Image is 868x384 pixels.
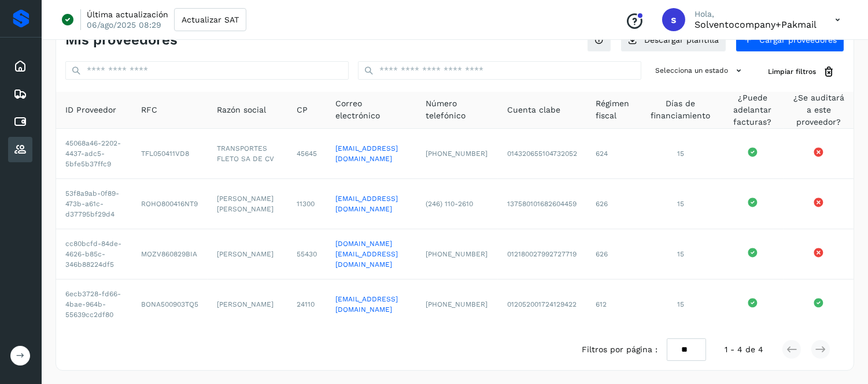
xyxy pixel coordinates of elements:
td: 15 [640,229,721,279]
p: 06/ago/2025 08:29 [87,20,161,30]
span: CP [297,104,308,116]
span: [PHONE_NUMBER] [426,300,487,308]
button: Selecciona un estado [651,61,749,80]
td: cc80bcfd-84de-4626-b85c-346b88224df5 [56,229,132,279]
a: [EMAIL_ADDRESS][DOMAIN_NAME] [335,295,398,314]
td: 15 [640,179,721,229]
td: 15 [640,129,721,179]
td: 137580101682604459 [498,179,586,229]
span: Cuenta clabe [507,104,560,116]
p: Hola, [695,9,817,19]
span: 1 - 4 de 4 [725,344,763,356]
button: Cargar proveedores [736,28,844,52]
td: 612 [586,279,640,329]
td: 626 [586,229,640,279]
td: 55430 [287,229,326,279]
td: 24110 [287,279,326,329]
a: [EMAIL_ADDRESS][DOMAIN_NAME] [335,195,398,213]
p: Última actualización [87,9,168,20]
span: ¿Puede adelantar facturas? [730,92,774,128]
td: TRANSPORTES FLETO SA DE CV [208,129,287,179]
span: Régimen fiscal [596,98,631,122]
td: 012180027992727719 [498,229,586,279]
td: 11300 [287,179,326,229]
td: [PERSON_NAME] [208,279,287,329]
span: Número telefónico [426,98,489,122]
span: Limpiar filtros [768,66,816,77]
td: 53f8a9ab-0f89-473b-a61c-d37795bf29d4 [56,179,132,229]
td: 15 [640,279,721,329]
button: Descargar plantilla [620,28,726,52]
td: ROHO800416NT9 [132,179,208,229]
div: Inicio [8,54,32,79]
td: 45068a46-2202-4437-adc5-5bfe5b37ffc9 [56,129,132,179]
p: solventocompany+pakmail [695,19,817,30]
span: Razón social [217,104,266,116]
span: RFC [141,104,157,116]
td: [PERSON_NAME] [208,229,287,279]
div: Embarques [8,81,32,107]
td: 626 [586,179,640,229]
td: 624 [586,129,640,179]
span: ¿Se auditará a este proveedor? [793,92,844,128]
span: Filtros por página : [582,344,658,356]
span: ID Proveedor [65,104,116,116]
td: MOZV860829BIA [132,229,208,279]
td: [PERSON_NAME] [PERSON_NAME] [208,179,287,229]
div: Proveedores [8,137,32,162]
td: 6ecb3728-fd66-4bae-964b-55639cc2df80 [56,279,132,329]
td: BONA500903TQ5 [132,279,208,329]
a: [DOMAIN_NAME][EMAIL_ADDRESS][DOMAIN_NAME] [335,240,398,269]
span: (246) 110-2610 [426,200,473,208]
span: [PHONE_NUMBER] [426,250,487,258]
td: 45645 [287,129,326,179]
span: [PHONE_NUMBER] [426,150,487,158]
span: Actualizar SAT [182,16,239,24]
span: Correo electrónico [335,98,407,122]
button: Actualizar SAT [174,8,246,31]
td: TFL050411VD8 [132,129,208,179]
td: 014320655104732052 [498,129,586,179]
div: Cuentas por pagar [8,109,32,135]
a: [EMAIL_ADDRESS][DOMAIN_NAME] [335,144,398,163]
td: 012052001724129422 [498,279,586,329]
button: Limpiar filtros [759,61,844,83]
span: Días de financiamiento [649,98,712,122]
